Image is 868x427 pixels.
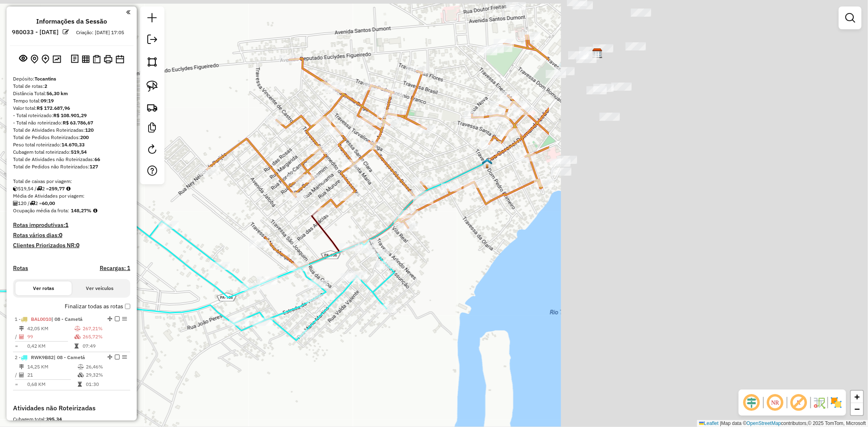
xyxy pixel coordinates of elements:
[13,185,130,192] div: 519,54 / 2 =
[30,201,35,206] i: Total de rotas
[15,281,72,295] button: Ver rotas
[73,29,127,36] div: Criação: [DATE] 17:05
[15,316,83,322] span: 1 -
[42,200,55,206] strong: 60,00
[27,342,74,350] td: 0,42 KM
[69,53,80,65] button: Logs desbloquear sessão
[85,371,127,379] td: 29,32%
[13,105,130,112] div: Valor total:
[13,200,130,207] div: 120 / 2 =
[592,48,603,59] img: Tocantins
[13,126,130,134] div: Total de Atividades Roteirizadas:
[82,333,127,341] td: 265,72%
[13,178,130,185] div: Total de caixas por viagem:
[115,316,120,321] em: Finalizar rota
[830,396,843,409] img: Exibir/Ocultar setores
[61,142,85,148] strong: 14.670,33
[37,105,70,111] strong: R$ 172.687,96
[65,302,130,311] label: Finalizar todas as rotas
[13,201,18,206] i: Total de Atividades
[855,404,860,414] span: −
[13,90,130,97] div: Distância Total:
[72,281,128,295] button: Ver veículos
[74,334,81,339] i: % de utilização da cubagem
[851,403,863,415] a: Zoom out
[29,53,40,65] button: Centralizar mapa no depósito ou ponto de apoio
[31,354,54,360] span: RWK9B82
[13,75,130,83] div: Depósito:
[78,382,82,387] i: Tempo total em rota
[27,371,77,379] td: 21
[126,7,130,17] a: Clique aqui para minimizar o painel
[19,364,24,369] i: Distância Total
[85,380,127,388] td: 01:30
[49,185,65,192] strong: 259,77
[15,354,85,360] span: 2 -
[143,98,161,116] a: Criar rota
[82,342,127,350] td: 07:49
[54,354,85,360] span: | 08 - Cametá
[46,416,62,422] strong: 395,34
[13,163,130,170] div: Total de Pedidos não Roteirizados:
[85,363,127,371] td: 26,46%
[35,76,56,82] strong: Tocantins
[789,393,809,412] span: Exibir rótulo
[36,17,107,25] h4: Informações da Sessão
[842,10,858,26] a: Exibir filtros
[13,265,28,272] h4: Rotas
[40,53,51,65] button: Adicionar Atividades
[13,97,130,105] div: Tempo total:
[63,29,69,35] em: Alterar nome da sessão
[27,363,77,371] td: 14,25 KM
[765,393,785,412] span: Ocultar NR
[80,134,89,140] strong: 200
[122,316,127,321] em: Opções
[17,52,29,65] button: Exibir sessão original
[855,392,860,402] span: +
[144,120,160,138] a: Criar modelo
[71,207,92,213] strong: 148,27%
[37,186,42,191] i: Total de rotas
[144,31,160,50] a: Exportar sessão
[12,28,59,36] h6: 980033 - [DATE]
[13,232,130,239] h4: Rotas vários dias:
[107,355,112,359] em: Alterar sequência das rotas
[100,265,130,272] h4: Recargas: 1
[13,112,130,119] div: - Total roteirizado:
[51,53,63,64] button: Otimizar todas as rotas
[74,326,81,331] i: % de utilização do peso
[93,208,97,213] em: Média calculada utilizando a maior ocupação (%Peso ou %Cubagem) de cada rota da sessão. Rotas cro...
[144,141,160,159] a: Reroteirizar Sessão
[102,53,114,65] button: Imprimir Rotas
[15,371,19,379] td: /
[15,342,19,350] td: =
[699,420,719,426] a: Leaflet
[19,326,24,331] i: Distância Total
[125,304,130,309] input: Finalizar todas as rotas
[59,231,62,239] strong: 0
[13,207,69,213] span: Ocupação média da frota:
[144,10,160,28] a: Nova sessão e pesquisa
[13,156,130,163] div: Total de Atividades não Roteirizadas:
[78,364,84,369] i: % de utilização do peso
[747,420,781,426] a: OpenStreetMap
[13,416,130,423] div: Cubagem total:
[65,221,68,229] strong: 1
[13,119,130,126] div: - Total não roteirizado:
[13,83,130,90] div: Total de rotas:
[31,316,51,322] span: BAL0010
[27,325,74,333] td: 42,05 KM
[63,120,93,126] strong: R$ 63.786,67
[51,316,83,322] span: | 08 - Cametá
[146,102,158,113] img: Criar rota
[13,242,130,249] h4: Clientes Priorizados NR:
[66,186,70,191] i: Meta Caixas/viagem: 1,00 Diferença: 258,77
[44,83,47,89] strong: 2
[13,148,130,156] div: Cubagem total roteirizado:
[80,53,91,64] button: Visualizar relatório de Roteirização
[742,393,761,412] span: Ocultar deslocamento
[813,396,826,409] img: Fluxo de ruas
[15,380,19,388] td: =
[15,333,19,341] td: /
[94,156,100,162] strong: 66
